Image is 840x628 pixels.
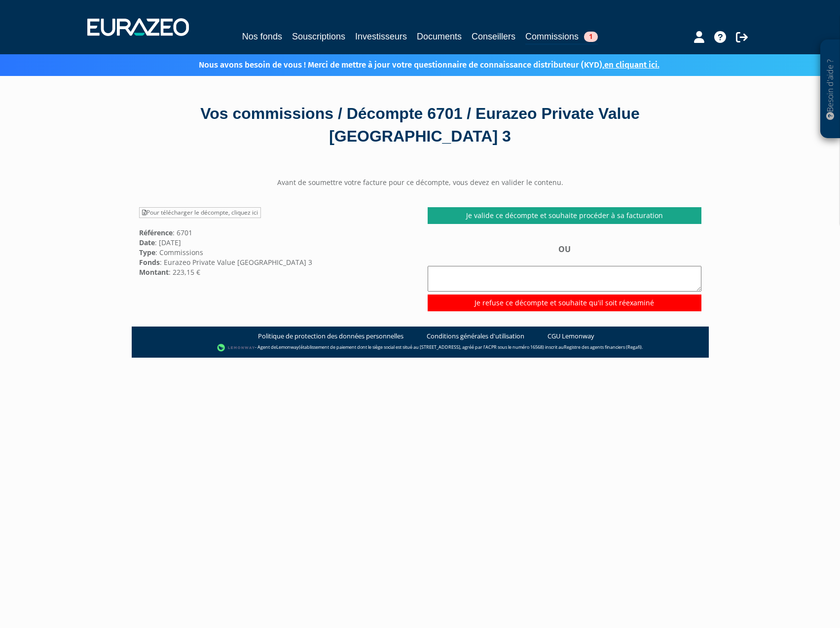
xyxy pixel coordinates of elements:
a: Pour télécharger le décompte, cliquez ici [139,207,261,218]
strong: Date [139,238,155,247]
a: Souscriptions [292,30,345,43]
div: : 6701 : [DATE] : Commissions : Eurazeo Private Value [GEOGRAPHIC_DATA] 3 : 223,15 € [132,207,420,277]
strong: Type [139,248,155,257]
strong: Montant [139,267,169,277]
span: 1 [584,32,598,42]
center: Avant de soumettre votre facture pour ce décompte, vous devez en valider le contenu. [132,178,709,187]
strong: Fonds [139,258,160,267]
a: Registre des agents financiers (Regafi) [564,344,642,350]
a: Conseillers [472,30,515,43]
a: Investisseurs [355,30,407,43]
a: en cliquant ici. [604,60,659,70]
a: Politique de protection des données personnelles [258,332,403,341]
div: Vos commissions / Décompte 6701 / Eurazeo Private Value [GEOGRAPHIC_DATA] 3 [139,103,701,148]
div: OU [428,244,701,311]
p: Besoin d'aide ? [825,45,836,134]
input: Je refuse ce décompte et souhaite qu'il soit réexaminé [428,295,701,311]
a: Lemonway [276,344,299,350]
img: logo-lemonway.png [217,343,255,353]
a: CGU Lemonway [548,332,594,341]
p: Nous avons besoin de vous ! Merci de mettre à jour votre questionnaire de connaissance distribute... [170,57,659,71]
strong: Référence [139,228,173,237]
div: - Agent de (établissement de paiement dont le siège social est situé au [STREET_ADDRESS], agréé p... [142,343,699,353]
a: Commissions1 [525,30,598,45]
a: Documents [417,30,462,43]
a: Conditions générales d'utilisation [427,332,524,341]
a: Nos fonds [242,30,282,43]
img: 1732889491-logotype_eurazeo_blanc_rvb.png [87,18,189,36]
a: Je valide ce décompte et souhaite procéder à sa facturation [428,207,701,224]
